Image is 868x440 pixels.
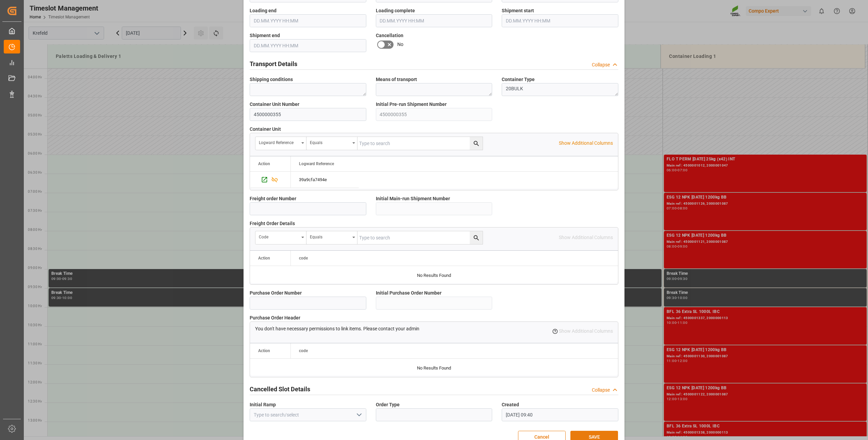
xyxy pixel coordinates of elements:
button: open menu [306,231,357,244]
div: Equals [310,138,350,146]
button: search button [470,231,483,244]
span: Shipment start [502,7,534,14]
span: Means of transport [376,76,417,83]
span: Initial Purchase Order Number [376,289,441,297]
span: Logward Reference [299,161,334,166]
input: Type to search [357,231,483,244]
input: DD.MM.YYYY HH:MM [376,14,493,27]
span: Initial Ramp [250,401,276,408]
span: Created [502,401,519,408]
span: Purchase Order Number [250,289,302,297]
span: code [299,348,308,353]
button: open menu [255,231,306,244]
button: open menu [353,410,364,420]
div: Press SPACE to select this row. [291,172,359,188]
p: You don't have necessary permissions to link items. Please contact your admin [255,325,419,332]
h2: Transport Details [250,59,297,68]
input: DD.MM.YYYY HH:MM [250,39,366,52]
div: Logward Reference [259,138,299,146]
button: search button [470,137,483,150]
div: Equals [310,232,350,240]
input: DD.MM.YYYY HH:MM [502,408,618,421]
div: Collapse [592,61,610,68]
div: Action [258,256,270,261]
div: code [259,232,299,240]
div: Action [258,161,270,166]
span: Initial Main-run Shipment Number [376,195,450,202]
button: open menu [255,137,306,150]
span: Freight order Number [250,195,296,202]
button: open menu [306,137,357,150]
div: Press SPACE to select this row. [250,172,291,188]
textarea: 20BULK [502,83,618,96]
span: Freight Order Details [250,220,295,227]
input: DD.MM.YYYY HH:MM [502,14,618,27]
span: Container Unit [250,126,281,133]
span: Container Type [502,76,535,83]
p: Show Additional Columns [559,140,613,147]
span: Loading complete [376,7,415,14]
span: Order Type [376,401,400,408]
span: Purchase Order Header [250,314,300,321]
div: Collapse [592,387,610,394]
span: Shipping conditions [250,76,293,83]
div: 39a9cfa7494e [291,172,359,188]
span: Shipment end [250,32,280,39]
span: Container Unit Number [250,101,299,108]
h2: Cancelled Slot Details [250,384,310,394]
span: Cancellation [376,32,403,39]
span: code [299,256,308,261]
span: No [397,41,403,48]
input: Type to search/select [250,408,366,421]
input: Type to search [357,137,483,150]
span: Initial Pre-run Shipment Number [376,101,447,108]
input: DD.MM.YYYY HH:MM [250,14,366,27]
span: Loading end [250,7,277,14]
div: Action [258,348,270,353]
